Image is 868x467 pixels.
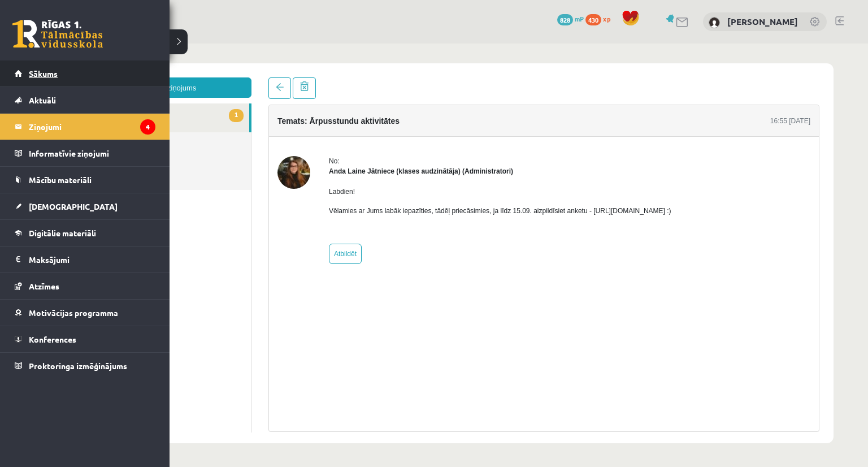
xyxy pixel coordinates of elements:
[284,162,626,172] p: Vēlamies ar Jums labāk iepazīties, tādēļ priecāsimies, ja līdz 15.09. aizpildīsiet anketu - [URL]...
[140,119,155,135] i: 4
[34,89,206,118] a: Nosūtītie
[29,114,155,140] legend: Ziņojumi
[585,14,601,25] span: 430
[284,124,468,132] strong: Anda Laine Jātniece (klases audzinātāja) (Administratori)
[585,14,616,23] a: 430 xp
[15,193,155,219] a: [DEMOGRAPHIC_DATA]
[15,353,155,379] a: Proktoringa izmēģinājums
[15,247,155,273] a: Maksājumi
[29,361,127,371] span: Proktoringa izmēģinājums
[29,175,92,185] span: Mācību materiāli
[725,72,765,83] div: 16:55 [DATE]
[15,114,155,140] a: Ziņojumi4
[29,334,76,344] span: Konferences
[15,220,155,246] a: Digitālie materiāli
[15,273,155,299] a: Atzīmes
[557,14,573,25] span: 828
[575,14,584,23] span: mP
[34,34,206,54] a: Jauns ziņojums
[29,140,155,166] legend: Informatīvie ziņojumi
[34,118,206,146] a: Dzēstie
[29,201,118,211] span: [DEMOGRAPHIC_DATA]
[29,247,155,273] legend: Maksājumi
[15,60,155,87] a: Sākums
[727,16,798,27] a: [PERSON_NAME]
[15,300,155,326] a: Motivācijas programma
[284,113,626,123] div: No:
[15,326,155,352] a: Konferences
[12,20,103,48] a: Rīgas 1. Tālmācības vidusskola
[34,60,204,89] a: 1Ienākošie
[184,66,198,79] span: 1
[232,73,354,82] h4: Temats: Ārpusstundu aktivitātes
[29,281,59,291] span: Atzīmes
[29,228,96,238] span: Digitālie materiāli
[284,200,316,220] a: Atbildēt
[15,87,155,113] a: Aktuāli
[29,308,118,318] span: Motivācijas programma
[29,95,56,105] span: Aktuāli
[15,167,155,193] a: Mācību materiāli
[232,113,265,145] img: Anda Laine Jātniece (klases audzinātāja)
[15,140,155,166] a: Informatīvie ziņojumi
[284,143,626,153] p: Labdien!
[709,17,720,28] img: Vera Priede
[557,14,584,23] a: 828 mP
[29,68,58,79] span: Sākums
[603,14,610,23] span: xp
